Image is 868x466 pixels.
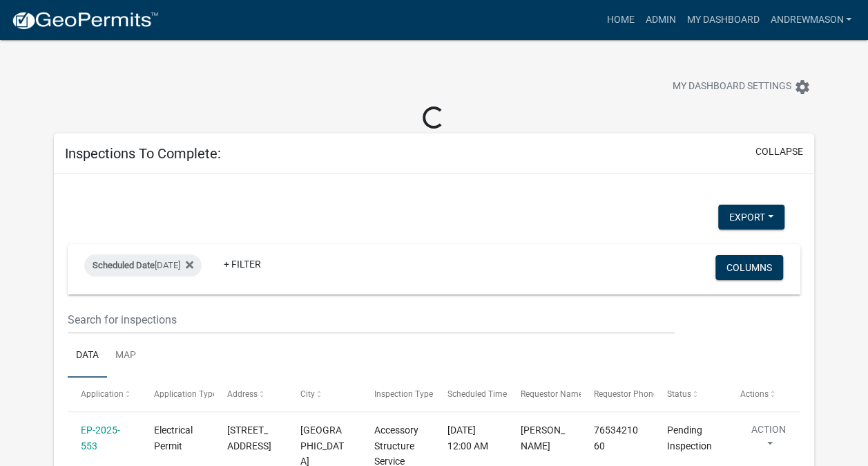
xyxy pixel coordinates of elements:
[300,389,315,399] span: City
[715,255,783,280] button: Columns
[227,425,271,451] span: 5870 E MAHALASVILLE RD
[107,334,144,378] a: Map
[81,425,120,451] a: EP-2025-553
[681,7,764,33] a: My Dashboard
[594,425,638,451] span: 7653421060
[507,378,580,411] datatable-header-cell: Requestor Name
[65,145,221,162] h5: Inspections To Complete:
[68,378,141,411] datatable-header-cell: Application
[718,205,784,230] button: Export
[667,425,712,451] span: Pending Inspection
[740,389,769,399] span: Actions
[68,334,107,378] a: Data
[81,389,124,399] span: Application
[154,425,193,451] span: Electrical Permit
[84,254,202,277] div: [DATE]
[654,378,727,411] datatable-header-cell: Status
[447,389,507,399] span: Scheduled Time
[141,378,214,411] datatable-header-cell: Application Type
[581,378,654,411] datatable-header-cell: Requestor Phone
[93,260,155,270] span: Scheduled Date
[434,378,507,411] datatable-header-cell: Scheduled Time
[447,425,488,451] span: 08/18/2025, 12:00 AM
[214,378,287,411] datatable-header-cell: Address
[227,389,258,399] span: Address
[673,79,791,95] span: My Dashboard Settings
[794,79,811,95] i: settings
[374,389,432,399] span: Inspection Type
[521,389,583,399] span: Requestor Name
[764,7,857,33] a: AndrewMason
[755,145,803,159] button: collapse
[360,378,434,411] datatable-header-cell: Inspection Type
[601,7,639,33] a: Home
[68,306,675,334] input: Search for inspections
[287,378,360,411] datatable-header-cell: City
[521,425,565,451] span: Charles Brown
[154,389,217,399] span: Application Type
[594,389,657,399] span: Requestor Phone
[740,422,797,457] button: Action
[213,252,272,277] a: + Filter
[667,389,691,399] span: Status
[727,378,800,411] datatable-header-cell: Actions
[662,73,822,100] button: My Dashboard Settingssettings
[639,7,681,33] a: Admin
